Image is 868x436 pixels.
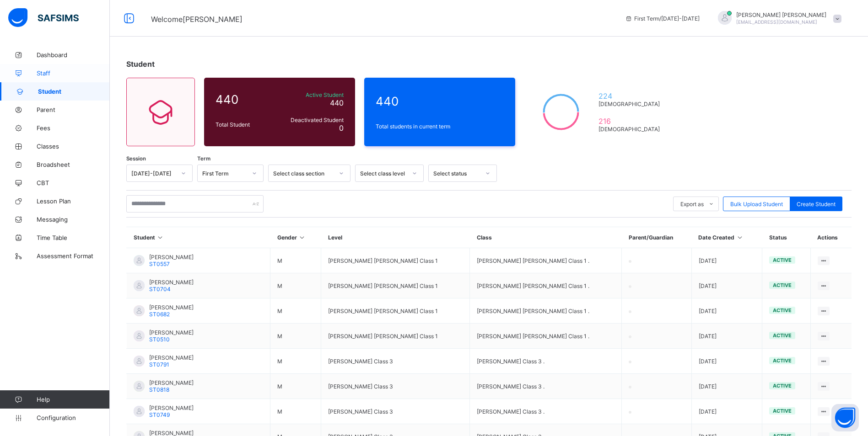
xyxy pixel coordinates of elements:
div: [DATE]-[DATE] [131,170,176,177]
span: Assessment Format [37,252,110,260]
span: Configuration [37,414,109,421]
span: [PERSON_NAME] [149,329,194,336]
span: [PERSON_NAME] [149,304,194,311]
span: [PERSON_NAME] [PERSON_NAME] [736,11,826,18]
div: Select class section [273,170,334,177]
td: [PERSON_NAME] [PERSON_NAME] Class 1 [321,324,470,349]
td: [DATE] [691,324,762,349]
td: [DATE] [691,298,762,324]
span: [EMAIL_ADDRESS][DOMAIN_NAME] [736,19,817,25]
td: M [270,273,321,298]
th: Class [470,227,622,248]
td: [DATE] [691,399,762,424]
span: active [773,408,792,414]
span: [PERSON_NAME] [149,404,194,411]
span: Staff [37,69,110,77]
td: [DATE] [691,273,762,298]
td: [PERSON_NAME] [PERSON_NAME] Class 1 [321,248,470,273]
th: Gender [270,227,321,248]
td: [PERSON_NAME] [PERSON_NAME] Class 1 [321,273,470,298]
span: [DEMOGRAPHIC_DATA] [598,101,664,107]
span: active [773,257,792,263]
td: [PERSON_NAME] [PERSON_NAME] Class 1 . [470,298,622,324]
span: Student [126,59,155,69]
span: ST0682 [149,311,170,318]
img: safsims [8,8,79,27]
td: M [270,324,321,349]
span: Help [37,396,109,403]
div: AbdulazizRavat [709,11,846,26]
span: [PERSON_NAME] [149,254,194,261]
span: ST0818 [149,386,169,393]
span: ST0510 [149,336,170,343]
span: ST0749 [149,411,170,418]
div: First Term [202,170,247,177]
td: [PERSON_NAME] [PERSON_NAME] Class 1 . [470,324,622,349]
span: ST0557 [149,261,170,267]
i: Sort in Ascending Order [298,234,306,241]
span: 224 [598,91,664,101]
span: active [773,357,792,364]
span: Term [197,155,210,162]
td: [PERSON_NAME] Class 3 . [470,374,622,399]
span: Fees [37,124,110,132]
td: [DATE] [691,248,762,273]
span: [PERSON_NAME] [149,379,194,386]
span: Dashboard [37,51,110,58]
span: active [773,383,792,389]
span: 440 [330,98,344,107]
span: Active Student [279,91,344,98]
span: Welcome [PERSON_NAME] [151,15,243,24]
td: [PERSON_NAME] [PERSON_NAME] Class 1 [321,298,470,324]
span: Total students in current term [376,123,504,130]
span: active [773,332,792,339]
td: [PERSON_NAME] Class 3 . [470,399,622,424]
span: active [773,282,792,288]
td: M [270,349,321,374]
td: [DATE] [691,349,762,374]
td: M [270,298,321,324]
span: Create Student [797,201,836,207]
th: Parent/Guardian [622,227,691,248]
th: Date Created [691,227,762,248]
div: Select class level [360,170,407,177]
span: [PERSON_NAME] [149,279,194,286]
i: Sort in Ascending Order [156,234,164,241]
span: 440 [376,94,504,108]
span: CBT [37,179,110,186]
span: Student [38,88,110,95]
td: M [270,399,321,424]
td: [DATE] [691,374,762,399]
span: 0 [339,123,344,133]
span: 216 [598,117,664,126]
td: [PERSON_NAME] Class 3 [321,374,470,399]
span: ST0791 [149,361,169,368]
span: Classes [37,143,110,150]
span: ST0704 [149,286,171,292]
span: Deactivated Student [279,117,344,123]
i: Sort in Ascending Order [736,234,744,241]
th: Actions [810,227,852,248]
td: [PERSON_NAME] [PERSON_NAME] Class 1 . [470,248,622,273]
td: [PERSON_NAME] [PERSON_NAME] Class 1 . [470,273,622,298]
td: [PERSON_NAME] Class 3 [321,349,470,374]
span: Lesson Plan [37,197,110,205]
div: Total Student [213,119,276,130]
td: [PERSON_NAME] Class 3 . [470,349,622,374]
td: [PERSON_NAME] Class 3 [321,399,470,424]
span: 440 [216,92,274,106]
span: Export as [680,201,704,207]
th: Status [762,227,811,248]
div: Select status [433,170,480,177]
span: Bulk Upload Student [730,201,783,207]
span: [PERSON_NAME] [149,354,194,361]
span: Session [126,155,146,162]
span: active [773,307,792,314]
td: M [270,248,321,273]
th: Level [321,227,470,248]
span: Time Table [37,234,110,241]
span: Parent [37,106,110,113]
button: Open asap [831,404,859,431]
th: Student [127,227,270,248]
span: Broadsheet [37,161,110,168]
